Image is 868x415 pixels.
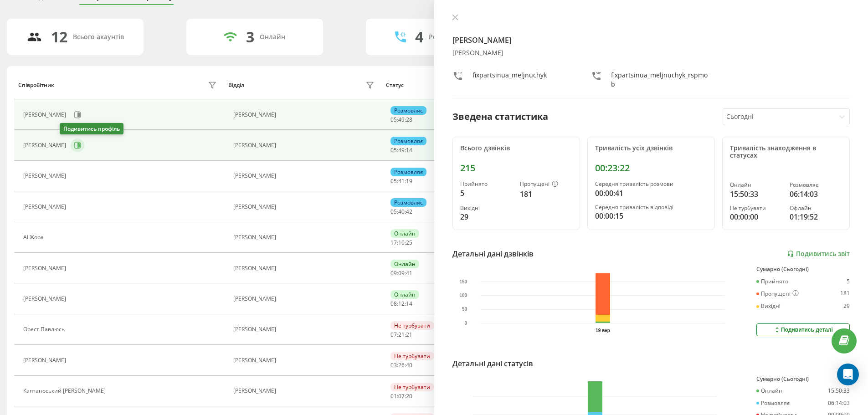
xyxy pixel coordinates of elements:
[51,28,67,46] div: 12
[790,189,842,200] div: 06:14:03
[595,210,707,221] div: 00:00:15
[398,331,405,338] span: 21
[390,331,397,338] span: 07
[756,323,850,336] button: Подивитись деталі
[23,388,108,394] div: Каптаноський [PERSON_NAME]
[756,376,850,382] div: Сумарно (Сьогодні)
[390,209,412,215] div: : :
[790,182,842,188] div: Розмовляє
[406,331,412,338] span: 21
[398,300,405,307] span: 12
[390,198,426,207] div: Розмовляє
[233,265,377,272] div: [PERSON_NAME]
[398,361,405,369] span: 26
[390,270,412,277] div: : :
[23,234,46,241] div: АІ Жора
[460,144,572,152] div: Всього дзвінків
[520,189,572,200] div: 181
[460,188,513,199] div: 5
[595,163,707,174] div: 00:23:22
[390,332,412,338] div: : :
[840,290,850,297] div: 181
[730,211,782,222] div: 00:00:00
[233,357,377,364] div: [PERSON_NAME]
[246,28,254,46] div: 3
[390,301,412,307] div: : :
[828,388,850,394] div: 15:50:33
[596,328,610,333] text: 19 вер
[520,181,572,188] div: Пропущені
[18,82,54,88] div: Співробітник
[773,326,833,333] div: Подивитись деталі
[406,269,412,277] span: 41
[595,144,707,152] div: Тривалість усіх дзвінків
[730,144,842,160] div: Тривалість знаходження в статусах
[390,106,426,115] div: Розмовляє
[790,211,842,222] div: 01:19:52
[464,321,467,326] text: 0
[390,362,412,369] div: : :
[390,117,412,123] div: : :
[233,204,377,210] div: [PERSON_NAME]
[790,205,842,211] div: Офлайн
[23,357,68,364] div: [PERSON_NAME]
[828,400,850,406] div: 06:14:03
[611,71,711,89] div: fixpartsinua_meljnuchyk_rspmob
[406,392,412,400] span: 20
[406,361,412,369] span: 40
[233,234,377,241] div: [PERSON_NAME]
[386,82,404,88] div: Статус
[390,168,426,176] div: Розмовляє
[390,361,397,369] span: 03
[837,364,859,385] div: Open Intercom Messenger
[406,239,412,246] span: 25
[415,28,423,46] div: 4
[460,205,513,211] div: Вихідні
[390,352,434,360] div: Не турбувати
[398,177,405,185] span: 41
[23,173,68,179] div: [PERSON_NAME]
[406,208,412,215] span: 42
[756,278,788,285] div: Прийнято
[390,383,434,391] div: Не турбувати
[73,33,124,41] div: Всього акаунтів
[398,208,405,215] span: 40
[390,229,419,238] div: Онлайн
[390,147,412,154] div: : :
[452,110,548,123] div: Зведена статистика
[452,49,850,57] div: [PERSON_NAME]
[595,181,707,187] div: Середня тривалість розмови
[595,204,707,210] div: Середня тривалість відповіді
[390,260,419,268] div: Онлайн
[452,358,533,369] div: Детальні дані статусів
[756,266,850,272] div: Сумарно (Сьогодні)
[390,116,397,123] span: 05
[233,112,377,118] div: [PERSON_NAME]
[730,189,782,200] div: 15:50:33
[233,326,377,333] div: [PERSON_NAME]
[730,205,782,211] div: Не турбувати
[23,112,68,118] div: [PERSON_NAME]
[390,321,434,330] div: Не турбувати
[23,204,68,210] div: [PERSON_NAME]
[406,177,412,185] span: 19
[460,181,513,187] div: Прийнято
[23,326,67,333] div: Орест Павлюсь
[459,293,467,298] text: 100
[462,307,467,312] text: 50
[406,300,412,307] span: 14
[390,146,397,154] span: 05
[847,278,850,285] div: 5
[459,279,467,284] text: 150
[398,146,405,154] span: 49
[406,146,412,154] span: 14
[452,35,850,46] h4: [PERSON_NAME]
[390,240,412,246] div: : :
[756,388,782,394] div: Онлайн
[390,137,426,145] div: Розмовляє
[233,173,377,179] div: [PERSON_NAME]
[23,142,68,149] div: [PERSON_NAME]
[429,33,473,41] div: Розмовляють
[390,239,397,246] span: 17
[23,265,68,272] div: [PERSON_NAME]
